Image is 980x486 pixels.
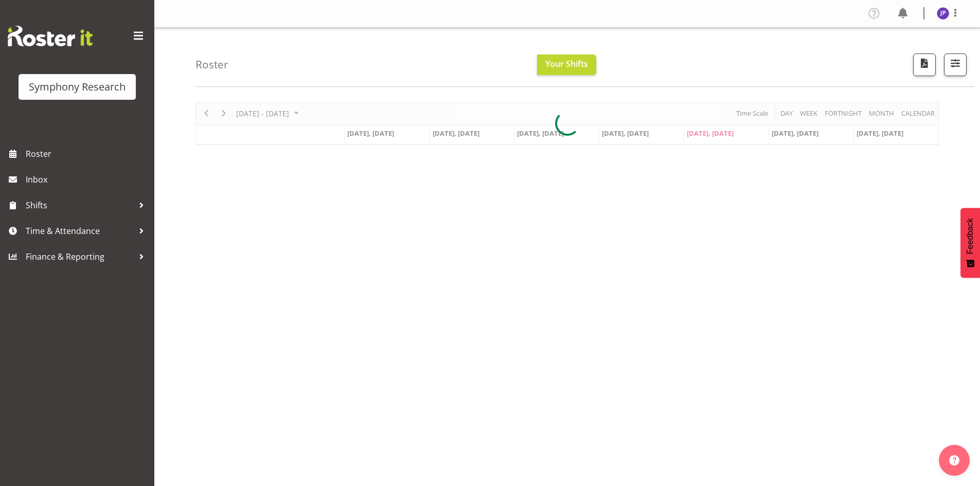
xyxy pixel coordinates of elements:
[913,53,936,76] button: Download a PDF of the roster according to the set date range.
[537,55,596,75] button: Your Shifts
[966,218,975,254] span: Feedback
[545,58,588,69] span: Your Shifts
[944,53,967,76] button: Filter Shifts
[937,7,949,20] img: judith-partridge11888.jpg
[26,197,134,213] span: Shifts
[26,223,134,239] span: Time & Attendance
[26,146,149,161] span: Roster
[195,59,228,70] h4: Roster
[949,455,959,465] img: help-xxl-2.png
[8,26,93,46] img: Rosterit website logo
[26,172,149,187] span: Inbox
[29,79,126,95] div: Symphony Research
[960,208,980,278] button: Feedback - Show survey
[26,249,134,264] span: Finance & Reporting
